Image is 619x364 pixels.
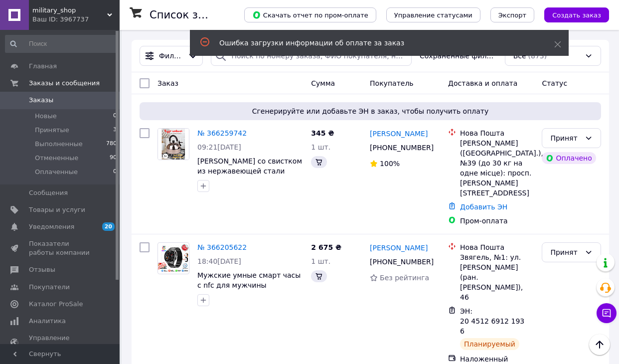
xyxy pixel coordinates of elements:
span: Сообщения [29,188,68,197]
a: Добавить ЭН [460,203,507,211]
span: Заказы [29,96,53,105]
span: 09:21[DATE] [197,143,241,151]
span: Управление статусами [394,11,472,19]
a: [PERSON_NAME] [370,129,428,139]
span: Аналитика [29,317,66,326]
span: Оплаченные [35,168,78,177]
div: Пром-оплата [460,216,534,226]
span: Сгенерируйте или добавьте ЭН в заказ, чтобы получить оплату [144,106,597,116]
span: 0 [113,112,117,121]
span: 18:40[DATE] [197,257,241,265]
div: Принят [550,133,581,144]
span: 20 [102,222,115,231]
img: Фото товару [158,129,189,160]
span: 0 [113,168,117,177]
span: Заказ [157,79,178,87]
a: № 366259742 [197,129,247,137]
a: Фото товару [157,128,189,160]
span: Создать заказ [552,11,601,19]
button: Экспорт [490,7,534,22]
span: military_shop [32,6,107,15]
a: № 366205622 [197,243,247,251]
div: Планируемый [460,338,519,350]
div: Оплачено [542,152,596,164]
button: Управление статусами [386,7,480,22]
span: Принятые [35,126,69,135]
img: Фото товару [158,244,189,273]
span: Статус [542,79,567,87]
a: Создать заказ [534,10,609,18]
span: Новые [35,112,57,121]
div: Звягель, №1: ул. [PERSON_NAME] (ран. [PERSON_NAME]), 46 [460,252,534,302]
span: 3 [113,126,117,135]
span: Управление сайтом [29,334,92,352]
span: Покупатели [29,283,70,292]
div: Ошибка загрузки информации об оплате за заказ [219,38,529,48]
button: Чат с покупателем [597,303,617,323]
div: Нова Пошта [460,128,534,138]
h1: Список заказов [150,9,235,21]
span: Главная [29,62,57,71]
a: [PERSON_NAME] [370,243,428,253]
span: 345 ₴ [311,129,334,137]
button: Скачать отчет по пром-оплате [244,7,376,22]
span: Выполненные [35,140,83,149]
div: Ваш ID: 3967737 [32,15,120,24]
span: Покупатель [370,79,414,87]
span: Отмененные [35,154,78,163]
span: Товары и услуги [29,205,85,214]
a: [PERSON_NAME] со свистком из нержавеющей стали Объём 3л Чайники стальной для газовой электрическо... [197,157,303,205]
span: Без рейтинга [380,274,429,282]
div: Нова Пошта [460,242,534,252]
div: [PHONE_NUMBER] [368,255,433,269]
span: 100% [380,160,400,168]
span: ЭН: 20 4512 6912 1936 [460,307,524,335]
span: Уведомления [29,222,74,231]
span: 780 [106,140,117,149]
a: Мужские умные смарт часы с nfc для мужчины чоловічий, Smart Watch с кожаным ремешком и металличес... [197,271,301,319]
span: Скачать отчет по пром-оплате [252,10,368,19]
span: 2 675 ₴ [311,243,341,251]
span: Сумма [311,79,335,87]
div: Принят [550,247,581,258]
button: Наверх [589,334,610,355]
span: Показатели работы компании [29,239,92,257]
button: Создать заказ [544,7,609,22]
span: 90 [110,154,117,163]
div: [PERSON_NAME] ([GEOGRAPHIC_DATA].), №39 (до 30 кг на одне місце): просп. [PERSON_NAME][STREET_ADD... [460,138,534,198]
span: Заказы и сообщения [29,79,100,88]
input: Поиск [5,35,118,53]
span: Доставка и оплата [448,79,517,87]
span: Отзывы [29,265,55,274]
span: Каталог ProSale [29,300,83,309]
span: 1 шт. [311,257,330,265]
span: 1 шт. [311,143,330,151]
a: Фото товару [157,242,189,274]
div: [PHONE_NUMBER] [368,141,433,155]
span: Экспорт [498,11,526,19]
span: Фильтры [159,51,183,61]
